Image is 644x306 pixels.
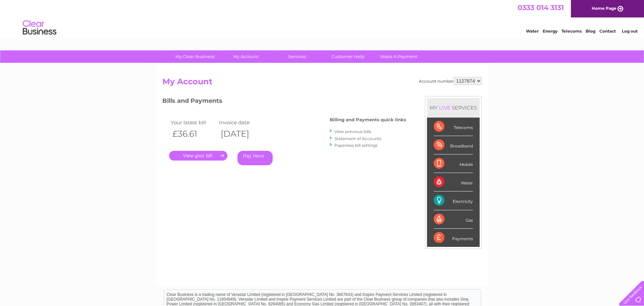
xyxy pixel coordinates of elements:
[622,29,638,34] a: Log out
[371,50,427,63] a: Make A Payment
[320,50,376,63] a: Customer Help
[217,118,266,127] td: Invoice date
[169,127,217,141] th: £36.61
[438,104,452,111] div: LIVE
[269,50,325,63] a: Services
[237,151,273,165] a: Pay Here
[518,3,564,12] a: 0333 014 3131
[334,143,378,148] a: Paperless bill settings
[162,77,482,90] h2: My Account
[164,4,481,33] div: Clear Business is a trading name of Verastar Limited (registered in [GEOGRAPHIC_DATA] No. 3667643...
[543,29,557,34] a: Energy
[162,96,406,108] h3: Bills and Payments
[427,98,480,117] div: MY SERVICES
[169,151,227,161] a: .
[434,155,473,173] div: Mobile
[330,117,406,122] h4: Billing and Payments quick links
[167,50,223,63] a: My Clear Business
[561,29,582,34] a: Telecoms
[217,127,266,141] th: [DATE]
[218,50,274,63] a: My Account
[434,229,473,247] div: Payments
[586,29,595,34] a: Blog
[419,77,482,85] div: Account number
[434,136,473,155] div: Broadband
[599,29,616,34] a: Contact
[334,129,371,134] a: View previous bills
[434,118,473,136] div: Telecoms
[526,29,539,34] a: Water
[169,118,217,127] td: Your latest bill
[434,173,473,191] div: Water
[334,136,381,141] a: Statement of Accounts
[434,191,473,210] div: Electricity
[22,17,57,38] img: logo.png
[434,210,473,229] div: Gas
